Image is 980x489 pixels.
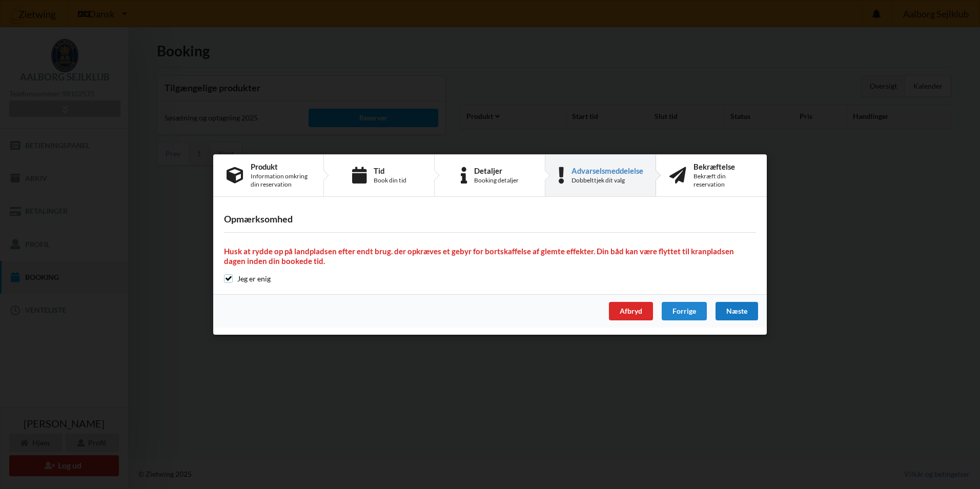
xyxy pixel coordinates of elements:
div: Detaljer [474,167,519,175]
div: Afbryd [609,302,653,320]
div: Næste [716,302,758,320]
div: Book din tid [374,176,406,185]
div: Produkt [251,162,310,171]
div: Dobbelttjek dit valg [571,176,643,185]
h4: Husk at rydde op på landpladsen efter endt brug. der opkræves et gebyr for bortskaffelse af glemt... [224,247,756,267]
div: Tid [374,167,406,175]
div: Bekræftelse [693,162,753,171]
div: Forrige [662,302,707,320]
h3: Opmærksomhed [224,213,756,225]
div: Booking detaljer [474,176,519,185]
div: Bekræft din reservation [693,172,753,189]
label: Jeg er enig [224,274,271,283]
div: Information omkring din reservation [251,172,310,189]
div: Advarselsmeddelelse [571,167,643,175]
